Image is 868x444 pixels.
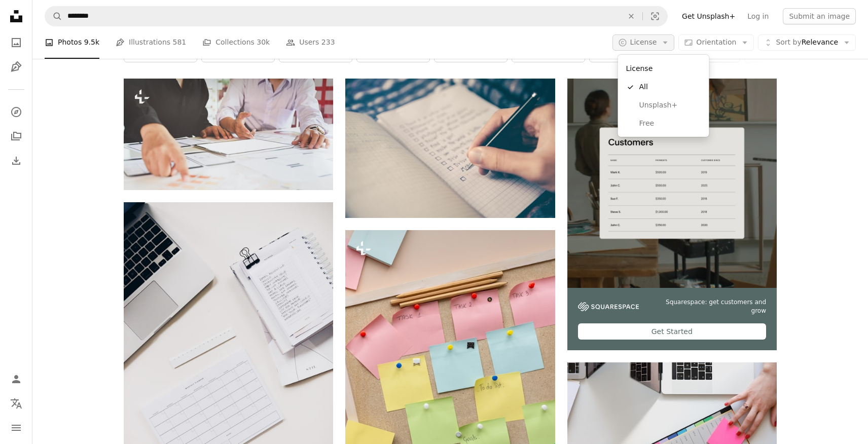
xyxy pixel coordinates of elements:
[639,119,701,129] span: Free
[612,34,675,51] button: License
[639,100,701,110] span: Unsplash+
[630,38,657,46] span: License
[678,34,754,51] button: Orientation
[618,55,709,137] div: License
[622,59,705,78] div: License
[639,82,701,92] span: All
